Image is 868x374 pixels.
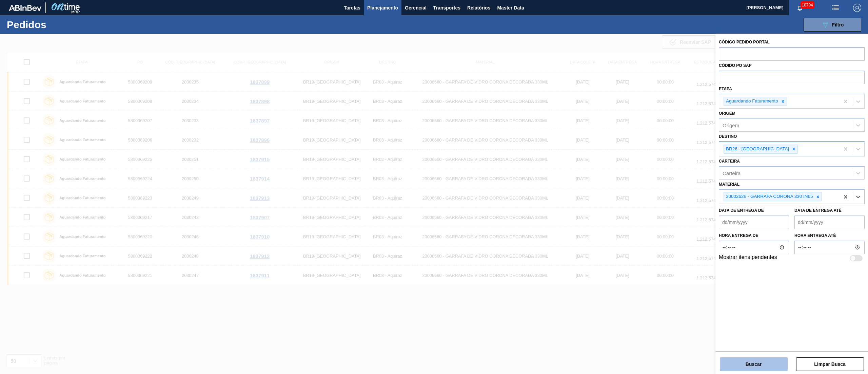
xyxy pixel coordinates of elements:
span: Gerencial [405,4,427,12]
input: dd/mm/yyyy [794,216,865,229]
label: Data de Entrega até [794,208,842,213]
span: Transportes [433,4,460,12]
div: Origem [723,123,739,128]
span: 10794 [801,1,814,9]
label: Carteira [719,159,740,164]
label: Etapa [719,87,732,91]
div: Carteira [723,170,741,176]
div: BR26 - [GEOGRAPHIC_DATA] [724,145,790,153]
div: 30002626 - GARRAFA CORONA 330 IN65 [724,192,814,201]
label: Mostrar itens pendentes [719,254,777,262]
img: userActions [831,4,840,12]
button: Notificações [789,3,811,13]
button: Filtro [804,18,861,32]
span: Filtro [832,22,844,27]
span: Planejamento [367,4,398,12]
img: TNhmsLtSVTkK8tSr43FrP2fwEKptu5GPRR3wAAAABJRU5ErkJggg== [9,5,41,11]
span: Tarefas [344,4,360,12]
label: Origem [719,111,735,116]
h1: Pedidos [7,21,112,29]
label: Hora entrega de [719,231,789,241]
input: dd/mm/yyyy [719,216,789,229]
label: Hora entrega até [794,231,865,241]
label: Código Pedido Portal [719,40,770,44]
label: Códido PO SAP [719,63,752,68]
img: Logout [853,4,861,12]
span: Relatórios [467,4,490,12]
div: Aguardando Faturamento [724,97,779,106]
span: Master Data [497,4,524,12]
label: Destino [719,134,737,139]
label: Material [719,182,739,187]
label: Data de Entrega de [719,208,764,213]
